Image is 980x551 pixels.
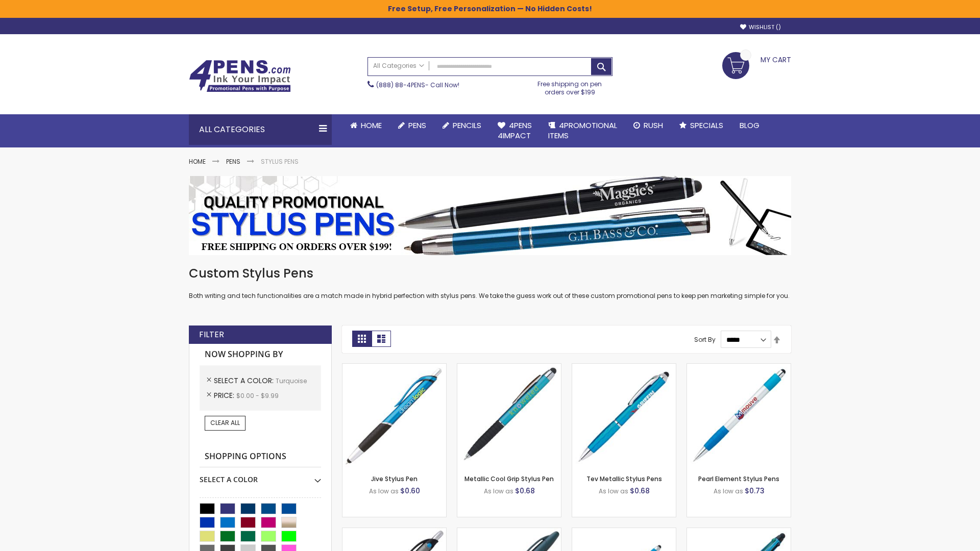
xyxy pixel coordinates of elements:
[434,114,489,137] a: Pencils
[373,62,424,70] span: All Categories
[200,446,321,468] strong: Shopping Options
[371,474,418,483] a: Jive Stylus Pen
[276,377,307,385] span: Turquoise
[205,416,246,430] a: Clear All
[572,363,676,372] a: Tev Metallic Stylus Pens-Turquoise
[464,474,554,483] a: Metallic Cool Grip Stylus Pen
[390,114,434,137] a: Pens
[457,364,561,467] img: Metallic Cool Grip Stylus Pen-Blue - Turquoise
[548,120,617,141] span: 4PROMOTIONAL ITEMS
[342,528,446,536] a: Story Stylus Custom Pen-Turquoise
[342,364,446,467] img: Jive Stylus Pen-Turquoise
[498,120,532,141] span: 4Pens 4impact
[210,418,240,427] span: Clear All
[408,120,426,131] span: Pens
[342,363,446,372] a: Jive Stylus Pen-Turquoise
[352,331,372,347] strong: Grid
[745,486,765,496] span: $0.73
[226,157,240,166] a: Pens
[189,60,291,92] img: 4Pens Custom Pens and Promotional Products
[740,120,759,131] span: Blog
[214,375,276,386] span: Select A Color
[342,114,390,137] a: Home
[625,114,671,137] a: Rush
[368,58,429,74] a: All Categories
[261,157,299,166] strong: Stylus Pens
[572,364,676,467] img: Tev Metallic Stylus Pens-Turquoise
[740,23,781,31] a: Wishlist
[687,528,791,536] a: Orbitor 4 Color Assorted Ink Metallic Stylus Pens-Turquoise
[361,120,382,131] span: Home
[484,487,513,495] span: As low as
[687,364,791,467] img: Pearl Element Stylus Pens-Turquoise
[189,265,791,300] div: Both writing and tech functionalities are a match made in hybrid perfection with stylus pens. We ...
[586,474,662,483] a: Tev Metallic Stylus Pens
[376,81,425,89] a: (888) 88-4PENS
[453,120,481,131] span: Pencils
[599,487,628,495] span: As low as
[400,486,420,496] span: $0.60
[200,344,321,365] strong: Now Shopping by
[189,114,332,145] div: All Categories
[630,486,650,496] span: $0.68
[189,157,206,166] a: Home
[671,114,731,137] a: Specials
[687,363,791,372] a: Pearl Element Stylus Pens-Turquoise
[698,474,779,483] a: Pearl Element Stylus Pens
[690,120,723,131] span: Specials
[731,114,768,137] a: Blog
[694,335,716,344] label: Sort By
[189,265,791,282] h1: Custom Stylus Pens
[540,114,625,147] a: 4PROMOTIONALITEMS
[457,363,561,372] a: Metallic Cool Grip Stylus Pen-Blue - Turquoise
[515,486,535,496] span: $0.68
[489,114,540,147] a: 4Pens4impact
[572,528,676,536] a: Cyber Stylus 0.7mm Fine Point Gel Grip Pen-Turquoise
[714,487,743,495] span: As low as
[527,76,613,96] div: Free shipping on pen orders over $199
[189,176,791,255] img: Stylus Pens
[200,467,321,485] div: Select A Color
[457,528,561,536] a: Twist Highlighter-Pen Stylus Combo-Turquoise
[369,487,399,495] span: As low as
[214,390,236,400] span: Price
[199,329,224,340] strong: Filter
[644,120,663,131] span: Rush
[236,391,279,400] span: $0.00 - $9.99
[376,81,459,89] span: - Call Now!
